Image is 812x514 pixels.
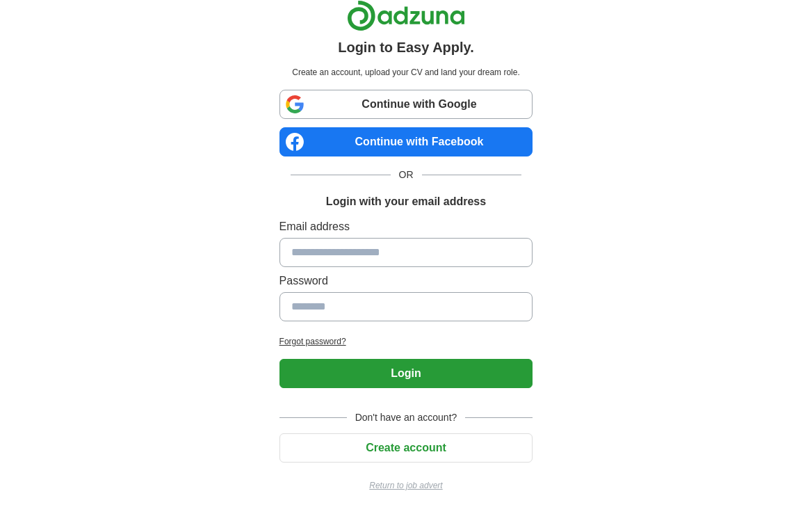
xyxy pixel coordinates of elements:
a: Create account [279,442,533,453]
a: Forgot password? [279,335,533,348]
h1: Login to Easy Apply. [338,37,474,58]
button: Create account [279,433,533,463]
a: Return to job advert [279,479,533,492]
h1: Login with your email address [326,193,486,210]
p: Create an account, upload your CV and land your dream role. [282,66,530,79]
button: Login [279,359,533,388]
label: Email address [279,218,533,235]
label: Password [279,273,533,289]
span: OR [391,168,422,182]
span: Don't have an account? [347,410,466,425]
a: Continue with Facebook [279,127,533,156]
a: Continue with Google [279,90,533,119]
